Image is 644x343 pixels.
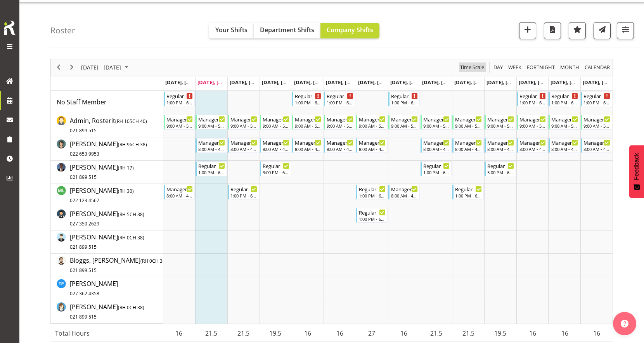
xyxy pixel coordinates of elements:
[70,279,118,297] span: [PERSON_NAME]
[263,139,289,146] div: Manager
[519,92,546,100] div: Regular
[423,115,450,123] div: Manager
[356,115,388,130] div: Admin, Rosterit"s event - Manager Begin From Sunday, August 17, 2025 at 9:00:00 AM GMT+12:00 Ends...
[70,163,134,181] span: [PERSON_NAME]
[487,139,514,146] div: Manager
[295,123,322,129] div: 9:00 AM - 5:00 PM
[583,115,610,123] div: Manager
[263,123,289,129] div: 9:00 AM - 5:00 PM
[359,123,386,129] div: 9:00 AM - 5:00 PM
[119,188,132,194] span: RH 30
[198,139,225,146] div: Manager
[263,162,289,170] div: Regular
[51,114,163,137] td: Admin, Rosterit resource
[260,161,291,176] div: Green, Fred"s event - Regular Begin From Thursday, August 14, 2025 at 3:00:00 PM GMT+12:00 Ends A...
[423,162,450,170] div: Regular
[420,326,452,341] td: 21.5
[295,139,322,146] div: Manager
[324,326,356,341] td: 16
[197,79,233,86] span: [DATE], [DATE]
[230,139,257,146] div: Manager
[388,185,420,199] div: Little, Mike"s event - Manager Begin From Monday, August 18, 2025 at 8:00:00 AM GMT+12:00 Ends At...
[356,138,388,153] div: Doe, Jane"s event - Manager Begin From Sunday, August 17, 2025 at 8:00:00 AM GMT+12:00 Ends At Su...
[70,232,144,251] a: [PERSON_NAME](RH 0CH 38)021 899 515
[629,145,644,198] button: Feedback - Show survey
[2,19,17,36] img: Rosterit icon logo
[51,230,163,254] td: Black, Ian resource
[423,169,450,175] div: 1:00 PM - 6:30 PM
[485,161,516,176] div: Green, Fred"s event - Regular Begin From Thursday, August 21, 2025 at 3:00:00 PM GMT+12:00 Ends A...
[621,320,628,327] img: help-xxl-2.png
[166,115,193,123] div: Manager
[359,146,386,152] div: 8:00 AM - 4:00 PM
[584,62,611,72] span: calendar
[359,216,386,222] div: 1:00 PM - 6:30 PM
[455,123,482,129] div: 9:00 AM - 5:00 PM
[452,115,484,130] div: Admin, Rosterit"s event - Manager Begin From Wednesday, August 20, 2025 at 9:00:00 AM GMT+12:00 E...
[583,62,611,72] button: Month
[260,326,292,341] td: 19.5
[559,62,581,72] button: Timeline Month
[70,116,147,135] a: Admin, Rosterit(RH 105CH 40)021 899 515
[117,118,132,125] span: RH 105
[254,23,320,38] button: Department Shifts
[455,185,482,193] div: Regular
[50,326,163,341] td: Total Hours
[519,123,546,129] div: 9:00 AM - 5:00 PM
[70,140,147,158] span: [PERSON_NAME]
[166,99,193,106] div: 1:00 PM - 6:30 PM
[51,207,163,230] td: Wu, Kevin resource
[51,300,163,324] td: White, Sally resource
[70,127,97,134] span: 021 899 515
[142,258,152,264] span: RH 0
[51,254,163,277] td: Bloggs, Joe resource
[581,115,612,130] div: Admin, Rosterit"s event - Manager Begin From Sunday, August 24, 2025 at 9:00:00 AM GMT+12:00 Ends...
[165,79,201,86] span: [DATE], [DATE]
[485,115,516,130] div: Admin, Rosterit"s event - Manager Begin From Thursday, August 21, 2025 at 9:00:00 AM GMT+12:00 En...
[519,139,546,146] div: Manager
[486,79,522,86] span: [DATE], [DATE]
[487,146,514,152] div: 8:00 AM - 4:00 PM
[70,256,167,274] a: Bloggs, [PERSON_NAME](RH 0CH 38)021 899 515
[327,146,353,152] div: 8:00 AM - 4:00 PM
[391,92,418,100] div: Regular
[359,208,386,216] div: Regular
[260,138,291,153] div: Doe, Jane"s event - Manager Begin From Thursday, August 14, 2025 at 8:00:00 AM GMT+12:00 Ends At ...
[455,115,482,123] div: Manager
[421,161,452,176] div: Green, Fred"s event - Regular Begin From Tuesday, August 19, 2025 at 1:00:00 PM GMT+12:00 Ends At...
[633,153,640,180] span: Feedback
[391,192,418,199] div: 8:00 AM - 4:00 PM
[459,62,485,72] span: Time Scale
[320,23,379,38] button: Company Shifts
[230,146,257,152] div: 8:00 AM - 4:00 PM
[70,197,99,204] span: 022 123 4567
[119,165,132,171] span: RH 17
[551,139,578,146] div: Manager
[196,161,227,176] div: Green, Fred"s event - Regular Begin From Tuesday, August 12, 2025 at 1:00:00 PM GMT+12:00 Ends At...
[507,62,522,72] span: Week
[551,115,578,123] div: Manager
[140,258,167,264] span: ( CH 38)
[327,123,353,129] div: 9:00 AM - 5:00 PM
[70,116,147,134] span: Admin, Rosterit
[356,208,388,223] div: Wu, Kevin"s event - Regular Begin From Sunday, August 17, 2025 at 1:00:00 PM GMT+12:00 Ends At Su...
[487,123,514,129] div: 9:00 AM - 5:00 PM
[198,115,225,123] div: Manager
[230,115,257,123] div: Manager
[70,256,167,274] span: Bloggs, [PERSON_NAME]
[51,91,163,114] td: No Staff Member resource
[198,123,225,129] div: 9:00 AM - 5:00 PM
[544,22,561,39] button: Download a PDF of the roster according to the set date range.
[583,123,610,129] div: 9:00 AM - 5:00 PM
[118,188,134,194] span: ( )
[519,115,546,123] div: Manager
[118,304,144,311] span: ( CH 38)
[421,138,452,153] div: Doe, Jane"s event - Manager Begin From Tuesday, August 19, 2025 at 8:00:00 AM GMT+12:00 Ends At T...
[230,185,257,193] div: Regular
[228,115,259,130] div: Admin, Rosterit"s event - Manager Begin From Wednesday, August 13, 2025 at 9:00:00 AM GMT+12:00 E...
[166,123,193,129] div: 9:00 AM - 5:00 PM
[228,138,259,153] div: Doe, Jane"s event - Manager Begin From Wednesday, August 13, 2025 at 8:00:00 AM GMT+12:00 Ends At...
[583,99,610,106] div: 1:00 PM - 6:30 PM
[119,304,130,311] span: RH 0
[118,141,147,148] span: ( CH 38)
